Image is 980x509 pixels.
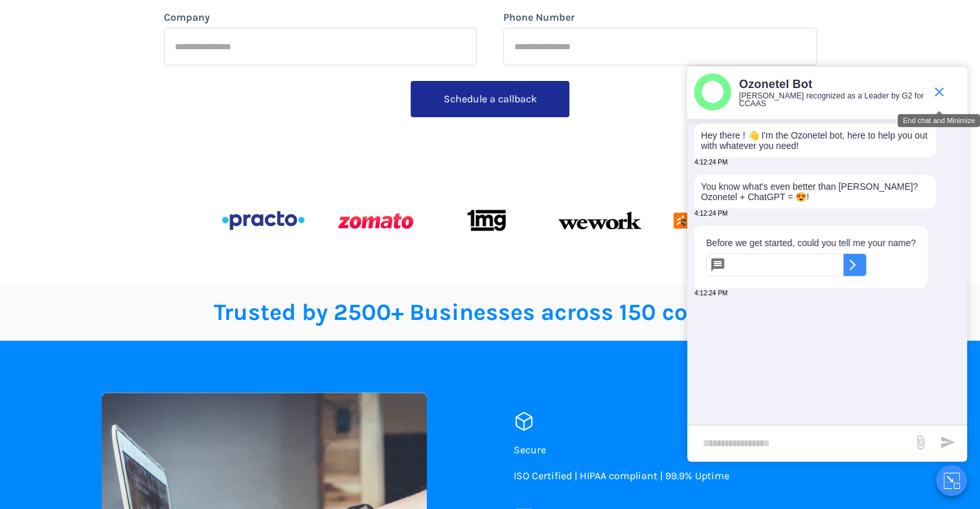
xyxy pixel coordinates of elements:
[694,73,731,111] img: header
[694,432,906,455] div: new-msg-input
[514,444,546,456] span: Secure
[926,79,952,105] span: end chat or minimize
[701,181,929,202] p: You know what's even better than [PERSON_NAME]? Ozonetel + ChatGPT = 😍!
[694,289,727,297] span: 4:12:24 PM
[898,115,980,128] div: End chat and Minimize
[936,465,967,496] button: Close chat
[701,130,929,151] p: Hey there ! 👋 I'm the Ozonetel bot, here to help you out with whatever you need!
[164,10,210,25] label: Company
[503,10,575,25] label: Phone Number
[514,469,729,482] span: ISO Certified | HIPAA compliant | 99.9% Uptime
[214,299,767,326] span: Trusted by 2500+ Businesses across 150 countries
[739,92,925,107] p: [PERSON_NAME] recognized as a Leader by G2 for CCAAS
[706,238,916,248] p: Before we get started, could you tell me your name?
[694,159,727,166] span: 4:12:24 PM
[411,81,569,117] button: Schedule a callback
[694,210,727,217] span: 4:12:24 PM
[739,77,925,92] p: Ozonetel Bot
